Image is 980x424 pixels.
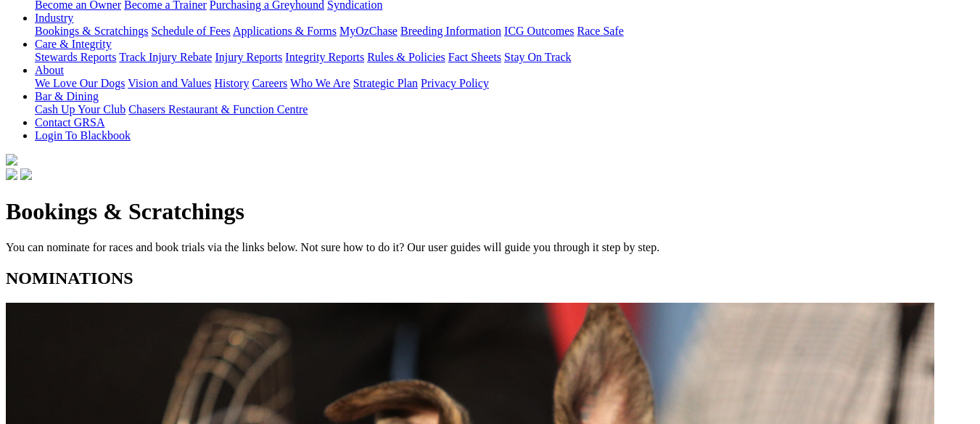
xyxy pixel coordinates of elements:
a: Who We Are [290,77,350,89]
a: Bookings & Scratchings [35,25,148,37]
a: Care & Integrity [35,38,112,50]
a: Fact Sheets [448,51,501,63]
a: History [214,77,249,89]
div: Industry [35,25,974,38]
a: Schedule of Fees [151,25,230,37]
a: Rules & Policies [367,51,445,63]
a: Careers [252,77,287,89]
div: Bar & Dining [35,103,974,116]
a: About [35,64,64,76]
a: Cash Up Your Club [35,103,125,115]
a: Track Injury Rebate [119,51,212,63]
h2: NOMINATIONS [6,269,974,288]
a: Industry [35,12,73,24]
a: Breeding Information [400,25,501,37]
a: Stewards Reports [35,51,116,63]
img: facebook.svg [6,168,17,180]
h1: Bookings & Scratchings [6,198,974,225]
div: Care & Integrity [35,51,974,64]
a: Privacy Policy [421,77,489,89]
a: Race Safe [577,25,623,37]
img: logo-grsa-white.png [6,154,17,166]
a: We Love Our Dogs [35,77,125,89]
div: About [35,77,974,90]
a: Login To Blackbook [35,129,131,142]
a: Injury Reports [215,51,282,63]
a: Chasers Restaurant & Function Centre [128,103,308,115]
a: Stay On Track [504,51,571,63]
a: Strategic Plan [353,77,418,89]
a: Integrity Reports [285,51,364,63]
a: Applications & Forms [233,25,337,37]
img: twitter.svg [20,168,32,180]
a: MyOzChase [339,25,398,37]
p: You can nominate for races and book trials via the links below. Not sure how to do it? Our user g... [6,241,974,254]
a: Vision and Values [128,77,211,89]
a: Contact GRSA [35,116,104,129]
a: ICG Outcomes [504,25,574,37]
a: Bar & Dining [35,90,99,102]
